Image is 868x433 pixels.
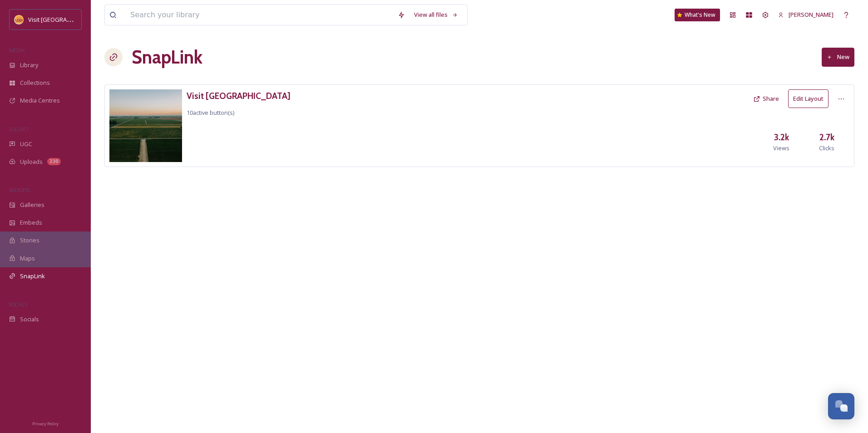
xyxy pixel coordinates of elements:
[788,89,829,108] button: Edit Layout
[20,61,38,69] span: Library
[20,79,50,87] span: Collections
[32,418,59,428] a: Privacy Policy
[20,236,39,245] span: Stories
[109,89,182,162] img: f3c95699-6446-452f-9a14-16c78ac2645e.jpg
[20,254,35,263] span: Maps
[9,301,27,308] span: SOCIALS
[9,187,30,193] span: WIDGETS
[20,218,42,227] span: Embeds
[126,5,393,25] input: Search your library
[32,421,59,427] span: Privacy Policy
[774,131,789,144] h3: 3.2k
[789,10,833,19] span: [PERSON_NAME]
[20,272,45,280] span: SnapLink
[20,140,32,148] span: UGC
[20,157,43,166] span: Uploads
[187,89,291,103] a: Visit [GEOGRAPHIC_DATA]
[20,201,44,209] span: Galleries
[675,9,720,21] a: What's New
[9,47,25,54] span: MEDIA
[774,6,838,24] a: [PERSON_NAME]
[15,15,24,24] img: Square%20Social%20Visit%20Lodi.png
[788,89,833,108] a: Edit Layout
[819,131,834,144] h3: 2.7k
[187,108,234,117] span: 10 active button(s)
[9,126,29,133] span: COLLECT
[28,15,99,24] span: Visit [GEOGRAPHIC_DATA]
[20,96,60,105] span: Media Centres
[828,393,854,419] button: Open Chat
[132,44,202,71] h1: SnapLink
[749,90,784,108] button: Share
[409,6,463,24] a: View all files
[773,144,789,153] span: Views
[822,48,854,66] button: New
[47,158,61,165] div: 230
[819,144,834,153] span: Clicks
[20,315,39,324] span: Socials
